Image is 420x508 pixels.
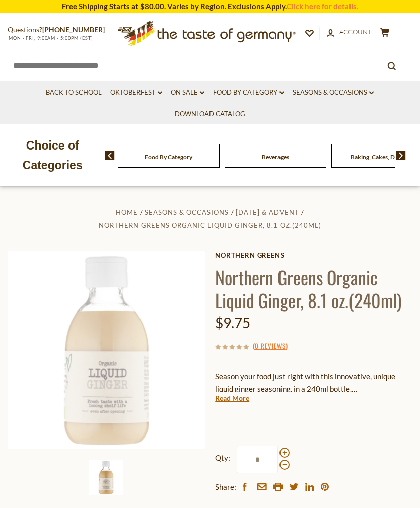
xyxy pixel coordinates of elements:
[110,87,162,98] a: Oktoberfest
[99,221,321,229] a: Northern Greens Organic Liquid Ginger, 8.1 oz.(240ml)
[215,266,412,311] h1: Northern Greens Organic Liquid Ginger, 8.1 oz.(240ml)
[287,2,358,11] a: Click here for details.
[213,87,284,98] a: Food By Category
[215,481,236,493] span: Share:
[262,153,289,161] a: Beverages
[339,28,372,36] span: Account
[215,452,230,464] strong: Qty:
[171,87,204,98] a: On Sale
[8,24,112,36] p: Questions?
[145,153,192,161] a: Food By Category
[237,446,278,473] input: Qty:
[255,341,286,352] a: 0 Reviews
[89,460,123,495] img: Northern Greens Organic Liquid Ginger, 8.1 oz.(240ml)
[8,35,93,41] span: MON - FRI, 9:00AM - 5:00PM (EST)
[327,27,372,38] a: Account
[215,251,412,259] a: Northern Greens
[215,314,250,331] span: $9.75
[46,87,102,98] a: Back to School
[116,208,138,216] a: Home
[145,208,229,216] a: Seasons & Occasions
[351,153,413,161] a: Baking, Cakes, Desserts
[293,87,374,98] a: Seasons & Occasions
[253,341,288,351] span: ( )
[175,109,245,120] a: Download Catalog
[42,25,105,34] a: [PHONE_NUMBER]
[8,251,205,449] img: Northern Greens Organic Liquid Ginger, 8.1 oz.(240ml)
[236,208,299,216] a: [DATE] & Advent
[396,151,406,160] img: next arrow
[105,151,115,160] img: previous arrow
[215,393,249,403] a: Read More
[215,370,412,395] p: Season your food just right with this innovative, unique liquid ginger seasoning, in a 240ml bottle.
